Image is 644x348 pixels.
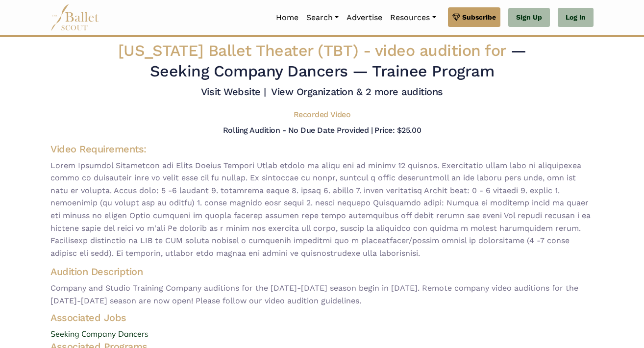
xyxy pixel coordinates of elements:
[43,311,601,324] h4: Associated Jobs
[150,41,526,80] span: — Seeking Company Dancers
[50,143,147,155] span: Video Requirements:
[558,8,594,27] a: Log In
[223,125,372,135] h5: Rolling Audition - No Due Date Provided |
[272,7,302,28] a: Home
[375,41,506,60] span: video audition for
[43,328,601,341] a: Seeking Company Dancers
[302,7,343,28] a: Search
[508,8,550,27] a: Sign Up
[294,110,350,120] h5: Recorded Video
[374,125,421,135] h5: Price: $25.00
[201,86,266,98] a: Visit Website |
[118,41,511,60] span: [US_STATE] Ballet Theater (TBT) -
[50,159,594,260] span: Lorem Ipsumdol Sitametcon adi Elits Doeius Tempori Utlab etdolo ma aliqu eni ad minimv 12 quisnos...
[50,265,594,278] h4: Audition Description
[386,7,440,28] a: Resources
[271,86,443,98] a: View Organization & 2 more auditions
[462,12,496,23] span: Subscribe
[50,282,594,307] span: Company and Studio Training Company auditions for the [DATE]-[DATE] season begin in [DATE]. Remot...
[452,12,460,23] img: gem.svg
[343,7,386,28] a: Advertise
[448,7,500,27] a: Subscribe
[352,62,494,80] span: — Trainee Program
